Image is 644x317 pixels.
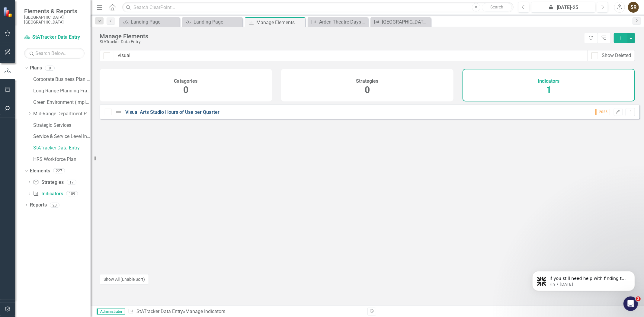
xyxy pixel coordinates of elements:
a: Arden Theatre Days of Use per Quarter [309,18,367,26]
a: Green Environment (Implementation) [33,99,91,106]
a: Strategies [33,179,63,186]
span: 2025 [595,109,610,115]
div: 109 [66,191,78,196]
div: Manage Elements [100,33,582,40]
input: Search Below... [24,48,85,59]
span: Administrator [97,309,125,315]
button: [DATE]-25 [531,2,595,13]
span: 0 [183,85,188,95]
a: Mid-Range Department Plans [33,110,91,117]
span: 0 [365,85,370,95]
a: Elements [30,168,50,175]
a: [GEOGRAPHIC_DATA] Events per Quarter [372,18,429,26]
span: Search [490,5,503,9]
div: Landing Page [131,18,178,26]
iframe: Intercom live chat [623,296,638,311]
a: Landing Page [184,18,241,26]
div: » Manage Indicators [128,308,363,315]
a: Landing Page [121,18,178,26]
h4: Catagories [174,78,198,84]
a: Long Range Planning Framework [33,88,91,94]
div: 227 [53,168,65,174]
span: 1 [546,85,551,95]
h4: Indicators [538,78,560,84]
button: Search [482,3,512,11]
div: StATracker Data Entry [100,40,582,44]
img: ClearPoint Strategy [3,7,14,18]
a: StATracker Data Entry [33,145,91,152]
input: Filter Elements... [114,50,588,61]
a: Indicators [33,191,63,197]
span: 2 [636,296,641,301]
a: Visual Arts Studio Hours of Use per Quarter [125,109,219,115]
a: Service & Service Level Inventory [33,133,91,140]
div: Manage Elements [256,19,304,26]
a: Corporate Business Plan ([DATE]-[DATE]) [33,76,91,83]
div: Arden Theatre Days of Use per Quarter [319,18,367,26]
button: SR [628,2,639,13]
div: [DATE]-25 [533,4,593,11]
div: 23 [50,203,59,208]
input: Search ClearPoint... [122,2,514,13]
span: Elements & Reports [24,8,85,15]
a: Reports [30,202,47,209]
div: [GEOGRAPHIC_DATA] Events per Quarter [382,18,429,26]
a: StATracker Data Entry [136,309,183,314]
iframe: Intercom notifications message [523,258,644,301]
div: Show Deleted [602,52,631,59]
div: 17 [67,180,76,185]
a: StATracker Data Entry [24,34,85,41]
img: Not Defined [115,108,122,116]
button: Show All (Enable Sort) [100,274,149,285]
h4: Strategies [356,78,379,84]
a: Strategic Services [33,122,91,129]
small: [GEOGRAPHIC_DATA], [GEOGRAPHIC_DATA] [24,15,85,25]
a: Plans [30,65,42,72]
a: HRS Workforce Plan [33,156,91,163]
div: 9 [45,66,55,71]
div: Landing Page [194,18,241,26]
